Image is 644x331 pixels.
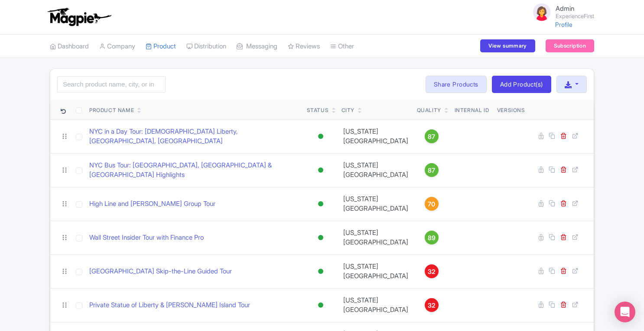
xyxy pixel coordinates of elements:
[450,100,494,120] th: Internal ID
[146,35,176,58] a: Product
[546,39,594,52] a: Subscription
[492,76,551,93] a: Add Product(s)
[316,164,325,177] div: Active
[615,302,635,322] div: Open Intercom Messenger
[316,231,325,244] div: Active
[307,106,329,114] div: Status
[428,233,436,243] span: 89
[316,299,325,312] div: Active
[338,221,413,254] td: [US_STATE][GEOGRAPHIC_DATA]
[556,13,594,19] small: ExperienceFirst
[556,4,574,13] span: Admin
[417,129,446,143] a: 87
[89,300,250,310] a: Private Statue of Liberty & [PERSON_NAME] Island Tour
[338,153,413,187] td: [US_STATE][GEOGRAPHIC_DATA]
[89,106,134,114] div: Product Name
[338,288,413,322] td: [US_STATE][GEOGRAPHIC_DATA]
[417,197,446,211] a: 70
[338,119,413,153] td: [US_STATE][GEOGRAPHIC_DATA]
[89,127,300,146] a: NYC in a Day Tour: [DEMOGRAPHIC_DATA] Liberty, [GEOGRAPHIC_DATA], [GEOGRAPHIC_DATA]
[494,100,529,120] th: Versions
[89,199,215,209] a: High Line and [PERSON_NAME] Group Tour
[316,130,325,143] div: Active
[50,35,89,58] a: Dashboard
[89,161,300,180] a: NYC Bus Tour: [GEOGRAPHIC_DATA], [GEOGRAPHIC_DATA] & [GEOGRAPHIC_DATA] Highlights
[428,199,435,209] span: 70
[428,301,436,310] span: 32
[428,267,436,276] span: 32
[526,2,594,22] a: Admin ExperienceFirst
[57,76,166,93] input: Search product name, city, or interal id
[330,35,354,58] a: Other
[316,265,325,278] div: Active
[342,106,355,114] div: City
[480,39,535,52] a: View summary
[89,267,232,276] a: [GEOGRAPHIC_DATA] Skip-the-Line Guided Tour
[186,35,226,58] a: Distribution
[89,233,204,243] a: Wall Street Insider Tour with Finance Pro
[417,298,446,312] a: 32
[426,76,487,93] a: Share Products
[417,264,446,278] a: 32
[338,254,413,288] td: [US_STATE][GEOGRAPHIC_DATA]
[46,7,113,26] img: logo-ab69f6fb50320c5b225c76a69d11143b.png
[237,35,277,58] a: Messaging
[338,187,413,221] td: [US_STATE][GEOGRAPHIC_DATA]
[99,35,135,58] a: Company
[417,163,446,177] a: 87
[417,106,441,114] div: Quality
[428,166,435,175] span: 87
[316,198,325,210] div: Active
[531,2,552,22] img: avatar_key_member-9c1dde93af8b07d7383eb8b5fb890c87.png
[428,132,435,141] span: 87
[555,21,572,28] a: Profile
[288,35,320,58] a: Reviews
[417,231,446,244] a: 89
